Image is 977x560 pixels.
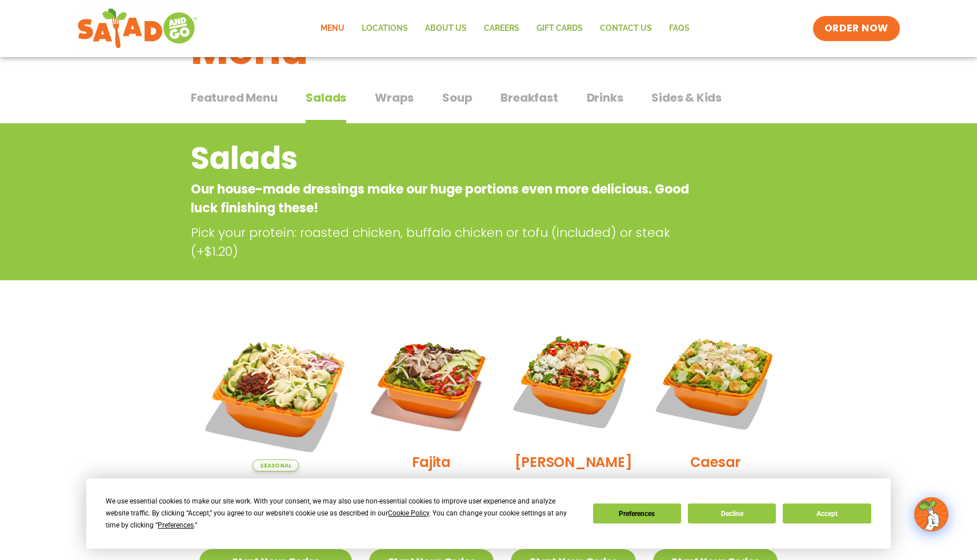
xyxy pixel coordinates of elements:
[191,85,786,124] div: Tabbed content
[653,319,778,444] img: Product photo for Caesar Salad
[387,476,426,491] span: 330 Cal
[690,452,741,472] h2: Caesar
[306,89,346,106] span: Salads
[824,22,888,35] span: ORDER NOW
[353,15,417,42] a: Locations
[86,478,891,549] div: Cookie Consent Prompt
[511,319,635,444] img: Product photo for Cobb Salad
[688,503,776,523] button: Decline
[443,476,477,490] span: Details
[312,15,698,42] nav: Menu
[660,15,698,42] a: FAQs
[475,15,528,42] a: Careers
[375,89,414,106] span: Wraps
[783,503,871,523] button: Accept
[593,503,681,523] button: Preferences
[442,89,472,106] span: Soup
[500,89,558,106] span: Breakfast
[77,6,198,51] img: new-SAG-logo-768×292
[253,460,299,472] span: Seasonal
[587,89,623,106] span: Drinks
[312,15,353,42] a: Menu
[106,495,579,531] div: We use essential cookies to make our site work. With your consent, we may also use non-essential ...
[651,89,722,106] span: Sides & Kids
[915,498,947,530] img: wpChatIcon
[417,15,475,42] a: About Us
[591,15,660,42] a: Contact Us
[726,476,760,490] span: Details
[191,223,699,261] p: Pick your protein: roasted chicken, buffalo chicken or tofu (included) or steak (+$1.20)
[388,509,429,517] span: Cookie Policy
[412,452,451,472] h2: Fajita
[671,476,710,491] span: 290 Cal
[528,15,591,42] a: GIFT CARDS
[191,135,694,182] h2: Salads
[515,452,632,472] h2: [PERSON_NAME]
[191,180,694,217] p: Our house-made dressings make our huge portions even more delicious. Good luck finishing these!
[199,319,352,472] img: Product photo for Tuscan Summer Salad
[191,89,277,106] span: Featured Menu
[369,319,494,444] img: Product photo for Fajita Salad
[585,476,619,490] span: Details
[528,476,568,491] span: 460 Cal
[158,521,194,529] span: Preferences
[813,16,900,41] a: ORDER NOW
